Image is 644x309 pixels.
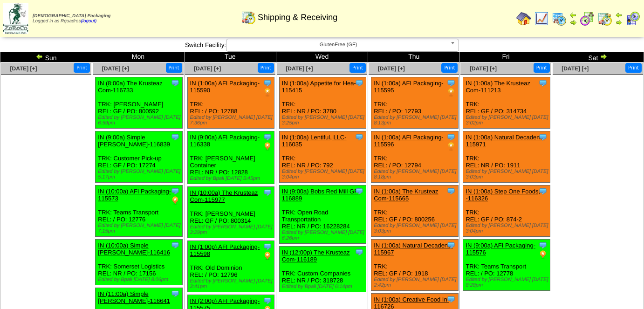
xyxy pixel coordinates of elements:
[263,188,272,197] img: Tooltip
[466,115,550,126] div: Edited by [PERSON_NAME] [DATE] 3:02pm
[441,63,458,73] button: Print
[187,131,274,184] div: TRK: [PERSON_NAME] Container REL: NR / PO: 12828
[98,115,182,126] div: Edited by [PERSON_NAME] [DATE] 6:59pm
[552,52,644,62] td: Sat
[98,188,171,202] a: IN (10:00a) AFI Packaging-115573
[446,240,456,250] img: Tooltip
[374,115,458,126] div: Edited by [PERSON_NAME] [DATE] 8:13pm
[534,63,550,73] button: Print
[92,52,184,62] td: Mon
[349,63,366,73] button: Print
[187,77,274,129] div: TRK: REL: / PO: 12788
[98,169,182,180] div: Edited by [PERSON_NAME] [DATE] 5:17pm
[538,78,548,88] img: Tooltip
[466,277,550,288] div: Edited by [PERSON_NAME] [DATE] 8:28pm
[279,131,366,183] div: TRK: REL: NR / PO: 792
[258,13,337,22] span: Shipping & Receiving
[187,187,274,238] div: TRK: [PERSON_NAME] REL: GF / PO: 800314
[171,240,180,250] img: Tooltip
[263,88,272,97] img: PO
[466,80,530,94] a: IN (1:00a) The Krusteaz Com-111213
[282,134,347,148] a: IN (1:00a) Lentiful, LLC-116035
[33,14,110,24] span: Logged in as Rquadros
[378,65,405,72] a: [DATE] [+]
[102,65,129,72] a: [DATE] [+]
[279,247,366,292] div: TRK: Custom Companies REL: NR / PO: 318728
[282,230,366,241] div: Edited by [PERSON_NAME] [DATE] 6:26pm
[276,52,368,62] td: Wed
[263,78,272,88] img: Tooltip
[286,65,313,72] a: [DATE] [+]
[463,131,550,183] div: TRK: REL: NR / PO: 1911
[230,39,446,50] span: GlutenFree (GF)
[615,19,623,26] img: arrowright.gif
[263,242,272,251] img: Tooltip
[171,186,180,196] img: Tooltip
[600,53,607,60] img: arrowright.gif
[374,80,444,94] a: IN (1:00a) AFI Packaging-115595
[470,65,497,72] a: [DATE] [+]
[615,11,623,19] img: arrowleft.gif
[282,115,366,126] div: Edited by [PERSON_NAME] [DATE] 3:25pm
[371,131,459,183] div: TRK: REL: / PO: 12794
[282,80,356,94] a: IN (1:00a) Appetite for Hea-115415
[466,188,540,202] a: IN (1:00a) Step One Foods, -116326
[355,132,364,142] img: Tooltip
[10,65,37,72] a: [DATE] [+]
[190,115,274,126] div: Edited by [PERSON_NAME] [DATE] 7:36pm
[371,240,459,291] div: TRK: REL: GF / PO: 1918
[190,189,258,203] a: IN (10:00a) The Krusteaz Com-115977
[96,131,183,183] div: TRK: Customer Pick-up REL: GF / PO: 17274
[371,77,459,129] div: TRK: REL: / PO: 12793
[98,277,182,282] div: Edited by Bpali [DATE] 8:06pm
[446,142,456,151] img: PO
[190,80,260,94] a: IN (1:00a) AFI Packaging-115590
[184,52,276,62] td: Tue
[446,78,456,88] img: Tooltip
[279,185,366,244] div: TRK: Open Road Transportation REL: NR / PO: 16228284
[263,296,272,305] img: Tooltip
[171,196,180,205] img: PO
[538,132,548,142] img: Tooltip
[0,52,92,62] td: Sun
[374,134,444,148] a: IN (1:00a) AFI Packaging-115596
[96,240,183,285] div: TRK: Somerset Logistics REL: NR / PO: 17156
[187,241,274,292] div: TRK: Old Dominion REL: / PO: 12796
[258,63,274,73] button: Print
[538,186,548,196] img: Tooltip
[263,132,272,142] img: Tooltip
[33,14,110,19] span: [DEMOGRAPHIC_DATA] Packaging
[534,11,549,26] img: line_graph.gif
[516,11,531,26] img: home.gif
[466,169,550,180] div: Edited by [PERSON_NAME] [DATE] 3:03pm
[371,185,459,237] div: TRK: REL: GF / PO: 800256
[98,223,182,234] div: Edited by [PERSON_NAME] [DATE] 7:15pm
[446,88,456,97] img: PO
[463,77,550,129] div: TRK: REL: GF / PO: 314734
[446,295,456,304] img: Tooltip
[166,63,182,73] button: Print
[446,186,456,196] img: Tooltip
[190,176,274,181] div: Edited by Bpali [DATE] 5:45pm
[98,134,170,148] a: IN (9:00a) Simple [PERSON_NAME]-116839
[446,132,456,142] img: Tooltip
[282,188,360,202] a: IN (9:00a) Bobs Red Mill GF-116889
[538,250,548,259] img: PO
[171,132,180,142] img: Tooltip
[463,185,550,237] div: TRK: REL: GF / PO: 874-2
[3,3,28,34] img: zoroco-logo-small.webp
[194,65,221,72] a: [DATE] [+]
[569,19,577,26] img: arrowright.gif
[562,65,589,72] a: [DATE] [+]
[466,242,535,256] a: IN (9:00a) AFI Packaging-115576
[625,11,640,26] img: calendarcustomer.gif
[36,53,43,60] img: arrowleft.gif
[282,284,366,289] div: Edited by Bpali [DATE] 6:14pm
[282,169,366,180] div: Edited by [PERSON_NAME] [DATE] 3:04pm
